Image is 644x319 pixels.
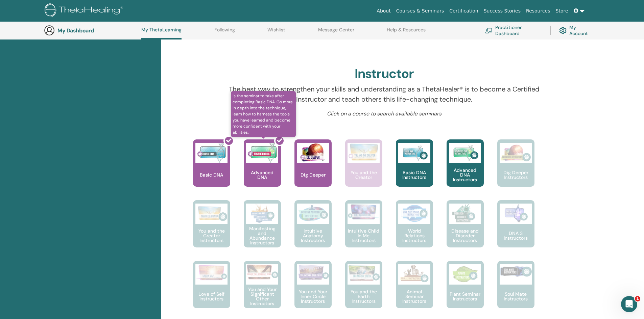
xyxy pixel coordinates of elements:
[497,200,534,261] a: DNA 3 Instructors DNA 3 Instructors
[559,23,593,38] a: My Account
[621,296,637,312] iframe: Intercom live chat
[374,5,393,17] a: About
[244,139,281,200] a: is the seminar to take after completing Basic DNA. Go more in depth into the technique, learn how...
[348,143,380,161] img: You and the Creator
[398,143,430,163] img: Basic DNA Instructors
[523,5,553,17] a: Resources
[298,172,328,177] p: Dig Deeper
[485,28,493,33] img: chalkboard-teacher.svg
[246,264,278,280] img: You and Your Significant Other Instructors
[214,27,235,38] a: Following
[193,139,230,200] a: Basic DNA Basic DNA
[297,143,329,163] img: Dig Deeper
[500,264,532,278] img: Soul Mate Instructors
[345,200,382,261] a: Intuitive Child In Me Instructors Intuitive Child In Me Instructors
[393,5,447,17] a: Courses & Seminars
[500,204,532,224] img: DNA 3 Instructors
[497,231,534,240] p: DNA 3 Instructors
[398,264,430,285] img: Animal Seminar Instructors
[553,5,571,17] a: Store
[447,168,484,182] p: Advanced DNA Instructors
[294,200,332,261] a: Intuitive Anatomy Instructors Intuitive Anatomy Instructors
[193,229,230,243] p: You and the Creator Instructors
[348,264,380,282] img: You and the Earth Instructors
[244,200,281,261] a: Manifesting and Abundance Instructors Manifesting and Abundance Instructors
[231,91,296,137] span: is the seminar to take after completing Basic DNA. Go more in depth into the technique, learn how...
[345,229,382,243] p: Intuitive Child In Me Instructors
[297,264,329,281] img: You and Your Inner Circle Instructors
[485,23,542,38] a: Practitioner Dashboard
[481,5,523,17] a: Success Stories
[497,170,534,180] p: Dig Deeper Instructors
[192,28,220,56] p: Practitioner
[500,143,532,163] img: Dig Deeper Instructors
[45,3,125,19] img: logo.png
[195,204,228,224] img: You and the Creator Instructors
[447,292,484,301] p: Plant Seminar Instructors
[345,170,382,180] p: You and the Creator
[223,110,546,118] p: Click on a course to search available seminars
[635,296,640,301] span: 1
[195,264,228,281] img: Love of Self Instructors
[449,264,481,285] img: Plant Seminar Instructors
[57,27,125,34] h3: My Dashboard
[246,143,278,163] img: Advanced DNA
[294,289,332,303] p: You and Your Inner Circle Instructors
[398,204,430,224] img: World Relations Instructors
[396,170,433,180] p: Basic DNA Instructors
[429,28,458,56] p: Master
[345,289,382,303] p: You and the Earth Instructors
[449,143,481,163] img: Advanced DNA Instructors
[244,287,281,306] p: You and Your Significant Other Instructors
[195,143,228,163] img: Basic DNA
[345,139,382,200] a: You and the Creator You and the Creator
[396,229,433,243] p: World Relations Instructors
[294,229,332,243] p: Intuitive Anatomy Instructors
[311,28,339,56] p: Instructor
[387,27,426,38] a: Help & Resources
[246,204,278,224] img: Manifesting and Abundance Instructors
[355,66,414,82] h2: Instructor
[447,5,481,17] a: Certification
[497,139,534,200] a: Dig Deeper Instructors Dig Deeper Instructors
[223,84,546,104] p: The best way to strengthen your skills and understanding as a ThetaHealer® is to become a Certifi...
[244,170,281,180] p: Advanced DNA
[318,27,354,38] a: Message Center
[294,139,332,200] a: Dig Deeper Dig Deeper
[297,204,329,224] img: Intuitive Anatomy Instructors
[193,200,230,261] a: You and the Creator Instructors You and the Creator Instructors
[193,292,230,301] p: Love of Self Instructors
[44,25,55,36] img: generic-user-icon.jpg
[447,200,484,261] a: Disease and Disorder Instructors Disease and Disorder Instructors
[559,25,567,36] img: cog.svg
[348,204,380,220] img: Intuitive Child In Me Instructors
[396,200,433,261] a: World Relations Instructors World Relations Instructors
[396,289,433,303] p: Animal Seminar Instructors
[548,28,576,56] p: Certificate of Science
[267,27,285,38] a: Wishlist
[447,229,484,243] p: Disease and Disorder Instructors
[449,204,481,224] img: Disease and Disorder Instructors
[244,226,281,245] p: Manifesting and Abundance Instructors
[396,139,433,200] a: Basic DNA Instructors Basic DNA Instructors
[447,139,484,200] a: Advanced DNA Instructors Advanced DNA Instructors
[141,27,182,39] a: My ThetaLearning
[497,292,534,301] p: Soul Mate Instructors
